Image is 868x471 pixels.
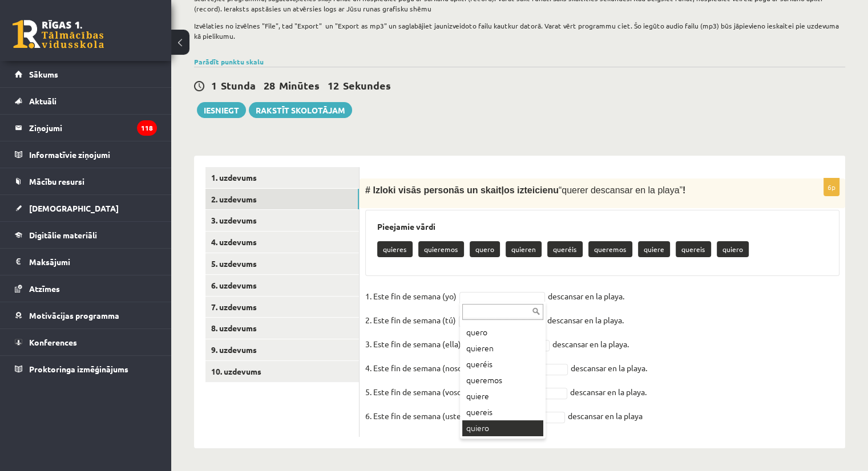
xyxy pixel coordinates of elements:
div: quieren [462,340,543,356]
div: quiero [462,420,543,436]
div: queremos [462,372,543,388]
div: quiere [462,388,543,404]
div: quereis [462,404,543,420]
div: queréis [462,356,543,372]
div: quero [462,324,543,340]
